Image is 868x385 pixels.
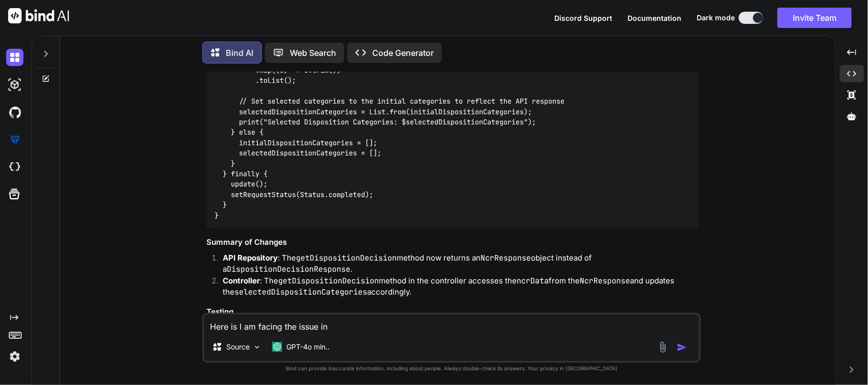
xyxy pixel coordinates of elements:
img: settings [6,348,23,365]
p: GPT-4o min.. [286,342,330,352]
strong: API Repository [223,253,278,263]
span: Documentation [627,14,681,22]
img: attachment [657,341,669,353]
textarea: Here is I am facing the issue in [204,314,699,333]
h3: Testing [206,306,699,318]
code: NcrResponse [481,253,531,263]
p: Web Search [290,47,336,59]
img: darkChat [6,49,23,66]
p: Bind can provide inaccurate information, including about people. Always double-check its answers.... [202,365,701,372]
img: Bind AI [8,8,69,23]
li: : The method now returns an object instead of a . [215,252,699,275]
span: Dark mode [697,13,735,23]
img: premium [6,131,23,148]
span: Discord Support [554,14,612,22]
code: ncrData [517,276,549,286]
code: selectedDispositionCategories [234,287,367,297]
img: Pick Models [253,343,261,351]
img: githubDark [6,104,23,121]
button: Documentation [627,13,681,23]
img: icon [677,342,687,352]
img: darkAi-studio [6,76,23,93]
p: Bind AI [226,47,253,59]
li: : The method in the controller accesses the from the and updates the accordingly. [215,275,699,298]
code: DispositionDecisionResponse [227,264,350,274]
p: Source [226,342,250,352]
code: NcrResponse [580,276,630,286]
img: cloudideIcon [6,158,23,176]
button: Invite Team [777,8,852,28]
img: GPT-4o mini [272,342,282,352]
code: getDispositionDecision [278,276,379,286]
code: getDispositionDecision [296,253,397,263]
h3: Summary of Changes [206,237,699,248]
button: Discord Support [554,13,612,23]
strong: Controller [223,276,260,285]
p: Code Generator [372,47,434,59]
